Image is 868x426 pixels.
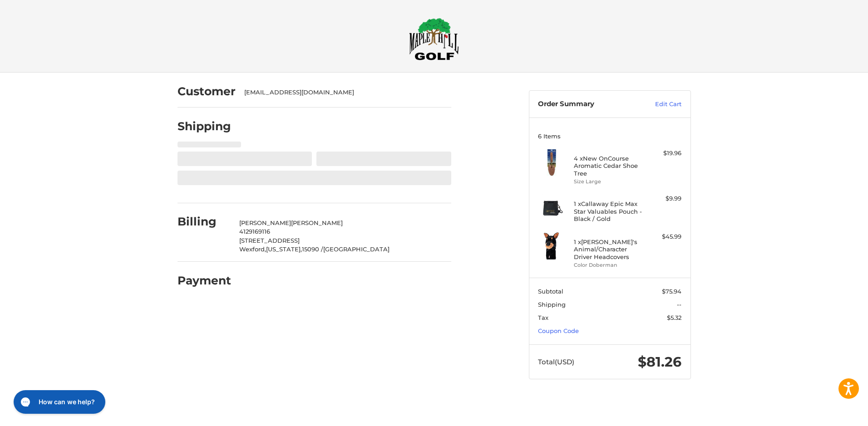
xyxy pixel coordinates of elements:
span: Subtotal [538,288,563,295]
span: $5.32 [667,314,681,321]
h3: Order Summary [538,100,636,109]
div: $45.99 [646,232,681,241]
h2: Customer [178,84,236,98]
span: $75.94 [662,288,681,295]
div: $9.99 [646,194,681,203]
a: Coupon Code [538,327,579,334]
span: [PERSON_NAME] [291,219,343,226]
span: [STREET_ADDRESS] [239,237,300,244]
img: Maple Hill Golf [409,18,459,60]
li: Color Doberman [574,261,643,269]
span: [US_STATE], [266,245,302,253]
h4: 1 x [PERSON_NAME]'s Animal/Character Driver Headcovers [574,238,643,260]
span: [GEOGRAPHIC_DATA] [323,245,390,253]
div: [EMAIL_ADDRESS][DOMAIN_NAME] [244,88,442,97]
span: [PERSON_NAME] [239,219,291,226]
h2: Billing [178,215,231,229]
span: 4129169116 [239,228,270,235]
div: $19.96 [646,149,681,158]
h2: Shipping [178,119,231,133]
a: Edit Cart [636,100,681,109]
span: 15090 / [302,245,323,253]
span: Shipping [538,301,566,308]
span: Total (USD) [538,357,574,366]
h4: 1 x Callaway Epic Max Star Valuables Pouch - Black / Gold [574,200,643,222]
iframe: Gorgias live chat messenger [9,387,108,417]
span: $81.26 [638,353,681,370]
h3: 6 Items [538,132,681,140]
h4: 4 x New OnCourse Aromatic Cedar Shoe Tree [574,155,643,177]
span: Tax [538,314,548,321]
h2: Payment [178,274,231,288]
span: Wexford, [239,245,266,253]
span: -- [677,301,681,308]
li: Size Large [574,178,643,186]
